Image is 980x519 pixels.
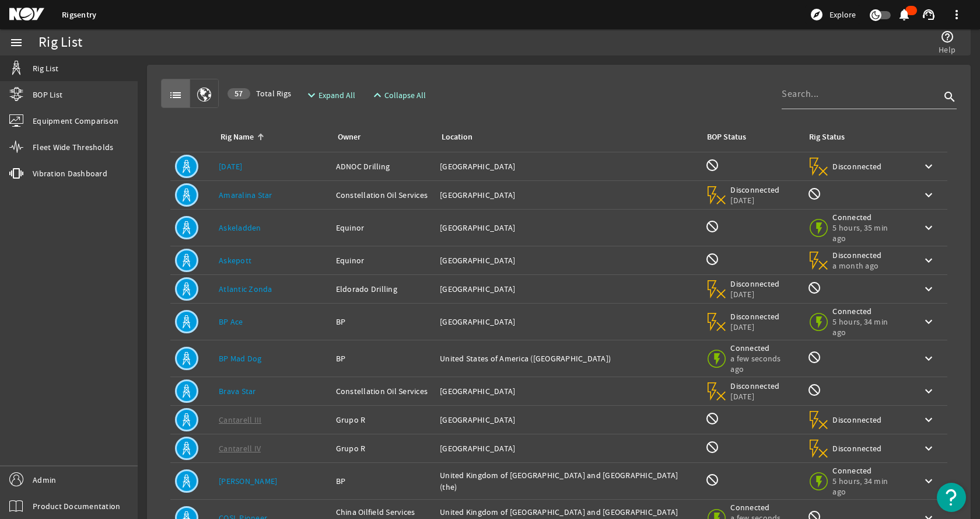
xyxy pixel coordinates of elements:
[440,255,696,266] div: [GEOGRAPHIC_DATA]
[300,85,360,106] button: Expand All
[219,353,262,364] a: BP Mad Dog
[829,9,856,20] span: Explore
[219,190,272,200] a: Amaralina Star
[730,322,780,332] span: [DATE]
[807,187,821,201] mat-icon: Rig Monitoring not available for this rig
[33,474,56,486] span: Admin
[782,87,940,101] input: Search...
[705,473,719,487] mat-icon: BOP Monitoring not available for this rig
[33,115,118,127] span: Equipment Comparison
[730,343,796,353] span: Connected
[832,222,903,243] span: 5 hours, 35 min ago
[705,220,719,234] mat-icon: BOP Monitoring not available for this rig
[336,385,431,397] div: Constellation Oil Services
[939,44,956,55] span: Help
[730,353,796,374] span: a few seconds ago
[730,502,796,513] span: Connected
[809,131,845,144] div: Rig Status
[705,440,719,454] mat-icon: BOP Monitoring not available for this rig
[440,443,696,454] div: [GEOGRAPHIC_DATA]
[730,311,780,322] span: Disconnected
[33,62,58,74] span: Rig List
[832,306,903,316] span: Connected
[440,385,696,397] div: [GEOGRAPHIC_DATA]
[705,252,719,266] mat-icon: BOP Monitoring not available for this rig
[440,189,696,201] div: [GEOGRAPHIC_DATA]
[832,316,903,337] span: 5 hours, 34 min ago
[730,381,780,391] span: Disconnected
[440,316,696,328] div: [GEOGRAPHIC_DATA]
[338,131,360,144] div: Owner
[805,5,860,24] button: Explore
[336,189,431,201] div: Constellation Oil Services
[169,88,183,102] mat-icon: list
[336,161,431,172] div: ADNOC Drilling
[366,85,430,106] button: Collapse All
[219,316,243,327] a: BP Ace
[336,443,431,454] div: Grupo R
[730,184,780,195] span: Disconnected
[336,475,431,487] div: BP
[943,90,957,104] i: search
[807,383,821,397] mat-icon: Rig Monitoring not available for this rig
[228,88,291,99] span: Total Rigs
[219,284,272,294] a: Atlantic Zonda
[897,8,911,22] mat-icon: notifications
[922,221,936,235] mat-icon: keyboard_arrow_down
[922,441,936,455] mat-icon: keyboard_arrow_down
[922,384,936,398] mat-icon: keyboard_arrow_down
[9,36,23,50] mat-icon: menu
[922,315,936,329] mat-icon: keyboard_arrow_down
[832,260,882,271] span: a month ago
[228,88,250,99] div: 57
[33,141,113,153] span: Fleet Wide Thresholds
[370,88,380,102] mat-icon: expand_less
[832,465,903,476] span: Connected
[38,37,82,48] div: Rig List
[33,89,62,100] span: BOP List
[33,168,107,179] span: Vibration Dashboard
[832,476,903,497] span: 5 hours, 34 min ago
[832,414,882,425] span: Disconnected
[807,281,821,295] mat-icon: Rig Monitoring not available for this rig
[440,353,696,364] div: United States of America ([GEOGRAPHIC_DATA])
[219,443,261,454] a: Cantarell IV
[440,161,696,172] div: [GEOGRAPHIC_DATA]
[922,474,936,488] mat-icon: keyboard_arrow_down
[440,414,696,426] div: [GEOGRAPHIC_DATA]
[384,89,426,101] span: Collapse All
[440,283,696,295] div: [GEOGRAPHIC_DATA]
[440,222,696,234] div: [GEOGRAPHIC_DATA]
[442,131,473,144] div: Location
[705,158,719,172] mat-icon: BOP Monitoring not available for this rig
[9,166,23,180] mat-icon: vibration
[922,159,936,173] mat-icon: keyboard_arrow_down
[940,30,954,44] mat-icon: help_outline
[922,188,936,202] mat-icon: keyboard_arrow_down
[730,289,780,299] span: [DATE]
[832,161,882,172] span: Disconnected
[336,131,426,144] div: Owner
[219,476,277,486] a: [PERSON_NAME]
[730,278,780,289] span: Disconnected
[219,131,322,144] div: Rig Name
[922,351,936,365] mat-icon: keyboard_arrow_down
[832,443,882,454] span: Disconnected
[922,253,936,267] mat-icon: keyboard_arrow_down
[220,131,254,144] div: Rig Name
[336,316,431,328] div: BP
[336,255,431,266] div: Equinor
[219,222,261,233] a: Askeladden
[219,386,256,396] a: Brava Star
[922,413,936,427] mat-icon: keyboard_arrow_down
[810,8,824,22] mat-icon: explore
[440,131,691,144] div: Location
[219,161,243,172] a: [DATE]
[219,414,261,425] a: Cantarell III
[937,483,966,512] button: Open Resource Center
[730,195,780,205] span: [DATE]
[943,1,971,29] button: more_vert
[922,8,936,22] mat-icon: support_agent
[304,88,314,102] mat-icon: expand_more
[807,350,821,364] mat-icon: Rig Monitoring not available for this rig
